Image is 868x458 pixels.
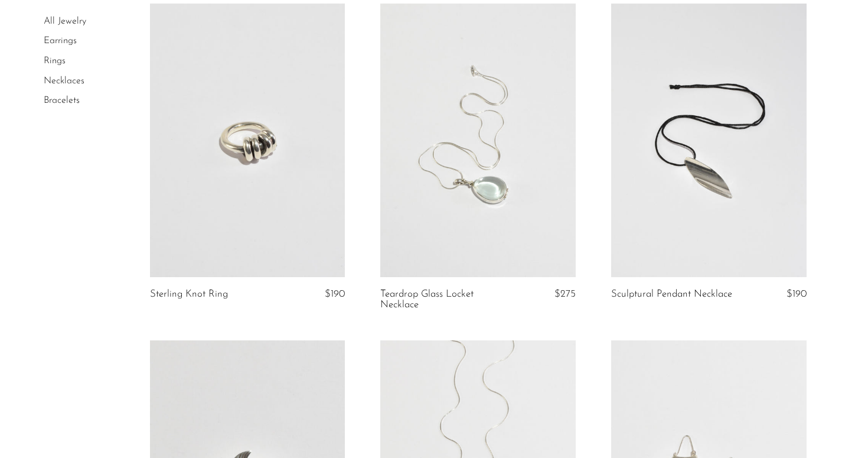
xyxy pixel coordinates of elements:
a: Necklaces [44,76,84,86]
a: Sterling Knot Ring [150,289,228,300]
a: Sculptural Pendant Necklace [611,289,732,300]
a: All Jewelry [44,17,86,26]
a: Rings [44,56,66,66]
a: Earrings [44,37,77,46]
span: $275 [554,289,576,299]
a: Teardrop Glass Locket Necklace [380,289,510,311]
span: $190 [325,289,345,299]
span: $190 [787,289,807,299]
a: Bracelets [44,96,80,105]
